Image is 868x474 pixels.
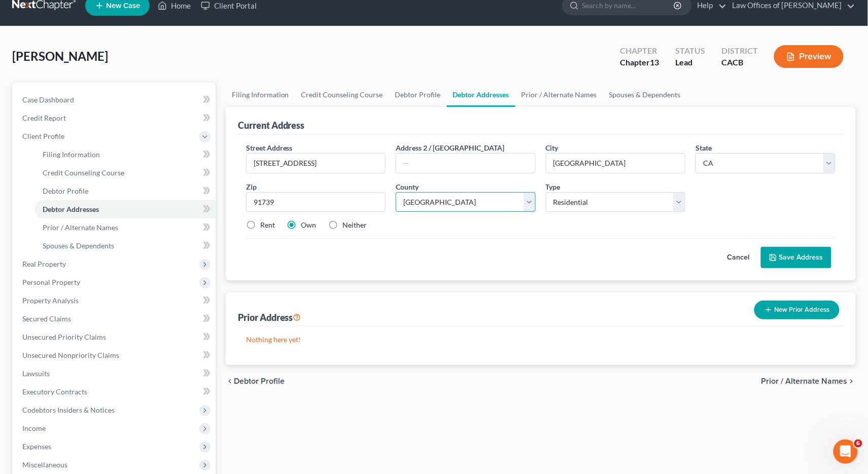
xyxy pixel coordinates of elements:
[389,83,447,107] a: Debtor Profile
[675,45,705,57] div: Status
[396,142,504,153] label: Address 2 / [GEOGRAPHIC_DATA]
[106,2,140,10] span: New Case
[22,460,67,469] span: Miscellaneous
[650,57,659,67] span: 13
[234,377,285,385] span: Debtor Profile
[238,119,305,131] div: Current Address
[848,377,856,385] i: chevron_right
[34,182,216,200] a: Debtor Profile
[246,192,386,212] input: XXXXX
[238,311,301,323] div: Prior Address
[620,45,659,57] div: Chapter
[14,383,216,401] a: Executory Contracts
[43,241,114,250] span: Spouses & Dependents
[22,132,64,140] span: Client Profile
[721,57,758,68] div: CACB
[22,333,106,341] span: Unsecured Priority Claims
[22,424,46,432] span: Income
[546,181,561,192] label: Type
[301,220,317,230] label: Own
[246,143,293,152] span: Street Address
[515,83,603,107] a: Prior / Alternate Names
[34,164,216,182] a: Credit Counseling Course
[34,237,216,255] a: Spouses & Dependents
[761,377,856,385] button: Prior / Alternate Names chevron_right
[754,301,840,319] button: New Prior Address
[12,49,108,63] span: [PERSON_NAME]
[546,154,685,173] input: Enter city...
[43,205,99,213] span: Debtor Addresses
[14,328,216,346] a: Unsecured Priority Claims
[721,45,758,57] div: District
[295,83,389,107] a: Credit Counseling Course
[22,314,71,323] span: Secured Claims
[43,150,100,159] span: Filing Information
[22,95,74,104] span: Case Dashboard
[620,57,659,68] div: Chapter
[22,278,80,286] span: Personal Property
[14,310,216,328] a: Secured Claims
[34,218,216,237] a: Prior / Alternate Names
[22,387,87,396] span: Executory Contracts
[43,223,118,232] span: Prior / Alternate Names
[43,187,88,195] span: Debtor Profile
[247,154,386,173] input: Enter street address
[226,377,234,385] i: chevron_left
[34,200,216,218] a: Debtor Addresses
[14,109,216,127] a: Credit Report
[226,83,295,107] a: Filing Information
[761,247,831,268] button: Save Address
[22,351,119,359] span: Unsecured Nonpriority Claims
[14,91,216,109] a: Case Dashboard
[716,247,761,268] button: Cancel
[675,57,705,68] div: Lead
[854,440,862,448] span: 6
[246,183,257,191] span: Zip
[834,440,858,464] iframe: Intercom live chat
[22,114,66,122] span: Credit Report
[343,220,367,230] label: Neither
[226,377,285,385] button: chevron_left Debtor Profile
[396,183,419,191] span: County
[396,154,535,173] input: --
[14,346,216,364] a: Unsecured Nonpriority Claims
[761,377,848,385] span: Prior / Alternate Names
[34,145,216,164] a: Filing Information
[603,83,687,107] a: Spouses & Dependents
[546,143,559,152] span: City
[774,45,844,68] button: Preview
[14,291,216,310] a: Property Analysis
[447,83,515,107] a: Debtor Addresses
[22,442,51,451] span: Expenses
[22,369,50,378] span: Lawsuits
[22,406,115,414] span: Codebtors Insiders & Notices
[696,143,712,152] span: State
[260,220,275,230] label: Rent
[22,296,79,305] span: Property Analysis
[22,260,66,268] span: Real Property
[43,168,124,177] span: Credit Counseling Course
[246,335,836,345] p: Nothing here yet!
[14,364,216,383] a: Lawsuits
